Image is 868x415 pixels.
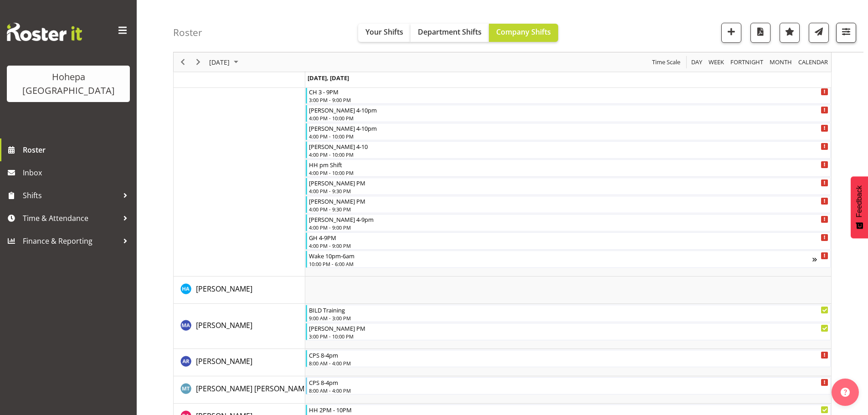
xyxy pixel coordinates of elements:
[306,105,831,122] div: No Staff Member"s event - Michael 4-10pm Begin From Wednesday, September 3, 2025 at 4:00:00 PM GM...
[23,166,132,179] span: Inbox
[309,87,828,96] div: CH 3 - 9PM
[306,323,831,340] div: AMOS Meri"s event - Christopher PM Begin From Wednesday, September 3, 2025 at 3:00:00 PM GMT+12:0...
[690,56,703,68] span: Day
[309,178,828,187] div: [PERSON_NAME] PM
[309,160,828,169] div: HH pm Shift
[841,388,850,397] img: help-xxl-2.png
[308,74,349,82] span: [DATE], [DATE]
[309,151,828,158] div: 4:00 PM - 10:00 PM
[768,56,794,68] button: Timeline Month
[309,187,828,195] div: 4:00 PM - 9:30 PM
[306,141,831,159] div: No Staff Member"s event - Christopher 4-10 Begin From Wednesday, September 3, 2025 at 4:00:00 PM ...
[309,215,828,224] div: [PERSON_NAME] 4-9pm
[411,24,489,42] button: Department Shifts
[851,176,868,238] button: Feedback - Show survey
[309,387,828,394] div: 8:00 AM - 4:00 PM
[797,56,829,68] span: calendar
[196,383,311,394] a: [PERSON_NAME] [PERSON_NAME]
[190,52,206,72] div: Next
[196,283,252,294] a: [PERSON_NAME]
[306,214,831,231] div: No Staff Member"s event - Hilary 4-9pm Begin From Wednesday, September 3, 2025 at 4:00:00 PM GMT+...
[7,23,82,41] img: Rosterit website logo
[750,23,770,43] button: Download a PDF of the roster for the current day
[23,211,118,225] span: Time & Attendance
[797,56,830,68] button: Month
[309,378,828,387] div: CPS 8-4pm
[306,377,831,395] div: ATONIO Mika Tino"s event - CPS 8-4pm Begin From Wednesday, September 3, 2025 at 8:00:00 AM GMT+12...
[174,277,305,304] td: AKOLIA Harvi resource
[707,56,726,68] button: Timeline Week
[309,333,828,340] div: 3:00 PM - 10:00 PM
[836,23,856,43] button: Filter Shifts
[196,356,252,366] span: [PERSON_NAME]
[365,27,403,37] span: Your Shifts
[174,349,305,376] td: ARODA Ronak kumar resource
[196,384,311,394] span: [PERSON_NAME] [PERSON_NAME]
[309,142,828,151] div: [PERSON_NAME] 4-10
[769,56,793,68] span: Month
[208,56,242,68] button: September 3, 2025
[855,185,863,217] span: Feedback
[309,242,828,249] div: 4:00 PM - 9:00 PM
[23,234,118,248] span: Finance & Reporting
[309,169,828,176] div: 4:00 PM - 10:00 PM
[173,27,202,38] h4: Roster
[306,232,831,250] div: No Staff Member"s event - GH 4-9PM Begin From Wednesday, September 3, 2025 at 4:00:00 PM GMT+12:0...
[306,87,831,104] div: No Staff Member"s event - CH 3 - 9PM Begin From Wednesday, September 3, 2025 at 3:00:00 PM GMT+12...
[690,56,704,68] button: Timeline Day
[306,305,831,322] div: AMOS Meri"s event - BILD Training Begin From Wednesday, September 3, 2025 at 9:00:00 AM GMT+12:00...
[306,123,831,140] div: No Staff Member"s event - Michael 4-10pm Begin From Wednesday, September 3, 2025 at 4:00:00 PM GM...
[16,70,121,97] div: Hohepa [GEOGRAPHIC_DATA]
[309,305,828,314] div: BILD Training
[729,56,765,68] button: Fortnight
[729,56,764,68] span: Fortnight
[177,56,189,68] button: Previous
[309,350,828,359] div: CPS 8-4pm
[309,123,828,133] div: [PERSON_NAME] 4-10pm
[309,133,828,140] div: 4:00 PM - 10:00 PM
[780,23,800,43] button: Highlight an important date within the roster.
[23,189,118,202] span: Shifts
[309,105,828,114] div: [PERSON_NAME] 4-10pm
[309,323,828,333] div: [PERSON_NAME] PM
[306,178,831,195] div: No Staff Member"s event - Gabriel PM Begin From Wednesday, September 3, 2025 at 4:00:00 PM GMT+12...
[651,56,682,68] button: Time Scale
[358,24,411,42] button: Your Shifts
[309,224,828,231] div: 4:00 PM - 9:00 PM
[309,314,828,322] div: 9:00 AM - 3:00 PM
[23,143,132,157] span: Roster
[489,24,558,42] button: Company Shifts
[309,260,812,267] div: 10:00 PM - 6:00 AM
[418,27,482,37] span: Department Shifts
[174,304,305,349] td: AMOS Meri resource
[496,27,551,37] span: Company Shifts
[306,159,831,177] div: No Staff Member"s event - HH pm Shift Begin From Wednesday, September 3, 2025 at 4:00:00 PM GMT+1...
[309,233,828,242] div: GH 4-9PM
[192,56,205,68] button: Next
[208,56,231,68] span: [DATE]
[306,251,831,268] div: No Staff Member"s event - Wake 10pm-6am Begin From Wednesday, September 3, 2025 at 10:00:00 PM GM...
[309,359,828,367] div: 8:00 AM - 4:00 PM
[306,350,831,367] div: ARODA Ronak kumar"s event - CPS 8-4pm Begin From Wednesday, September 3, 2025 at 8:00:00 AM GMT+1...
[309,205,828,213] div: 4:00 PM - 9:30 PM
[309,114,828,122] div: 4:00 PM - 10:00 PM
[175,52,190,72] div: Previous
[309,196,828,205] div: [PERSON_NAME] PM
[708,56,725,68] span: Week
[309,96,828,103] div: 3:00 PM - 9:00 PM
[174,376,305,404] td: ATONIO Mika Tino resource
[196,320,252,331] a: [PERSON_NAME]
[309,405,828,414] div: HH 2PM - 10PM
[721,23,741,43] button: Add a new shift
[306,196,831,213] div: No Staff Member"s event - Gabriel PM Begin From Wednesday, September 3, 2025 at 4:00:00 PM GMT+12...
[809,23,829,43] button: Send a list of all shifts for the selected filtered period to all rostered employees.
[309,251,812,260] div: Wake 10pm-6am
[196,356,252,367] a: [PERSON_NAME]
[651,56,681,68] span: Time Scale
